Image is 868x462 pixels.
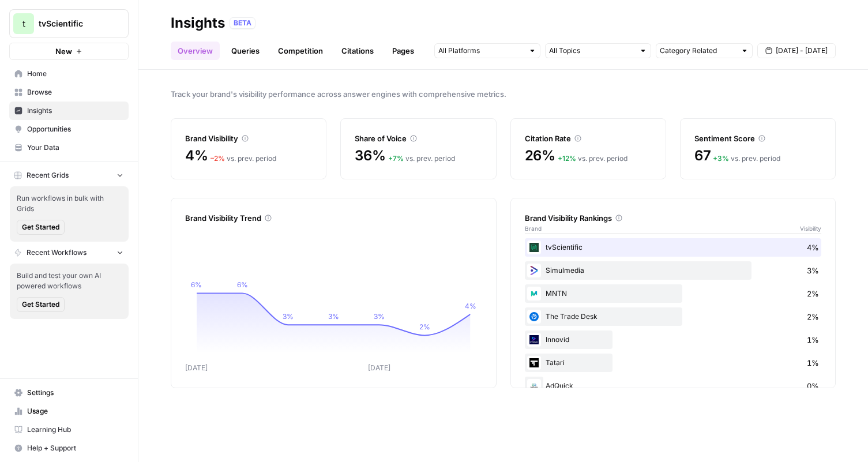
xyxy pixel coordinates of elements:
[9,138,129,157] a: Your Data
[9,65,129,83] a: Home
[17,271,122,291] span: Build and test your own AI powered workflows
[807,265,819,276] span: 3%
[9,120,129,138] a: Opportunities
[9,9,129,38] button: Workspace: tvScientific
[807,242,819,253] span: 4%
[660,45,736,57] input: Category Related
[185,212,482,224] div: Brand Visibility Trend
[807,357,819,369] span: 1%
[17,297,65,312] button: Get Started
[807,334,819,345] span: 1%
[9,43,129,60] button: New
[22,299,59,310] span: Get Started
[27,425,123,435] span: Learning Hub
[558,154,576,163] span: + 12 %
[22,222,59,232] span: Get Started
[549,45,634,57] input: All Topics
[335,42,381,60] a: Citations
[807,311,819,322] span: 2%
[465,302,476,310] tspan: 4%
[191,280,202,289] tspan: 6%
[9,420,129,439] a: Learning Hub
[27,124,123,134] span: Opportunities
[527,287,541,301] img: wbn1xfvo7f8azkgmj7brrj23s0r4
[17,220,65,235] button: Get Started
[171,42,220,60] a: Overview
[27,443,123,453] span: Help + Support
[27,87,123,97] span: Browse
[237,280,248,289] tspan: 6%
[527,333,541,347] img: lcu1f4ms8jzh89ffa7vlbdewgwez
[27,142,123,153] span: Your Data
[525,307,822,326] div: The Trade Desk
[525,147,555,165] span: 26%
[9,102,129,120] a: Insights
[17,193,122,214] span: Run workflows in bulk with Grids
[388,153,455,164] div: vs. prev. period
[27,106,123,116] span: Insights
[230,17,255,29] div: BETA
[694,133,821,144] div: Sentiment Score
[283,312,294,321] tspan: 3%
[807,288,819,299] span: 2%
[800,224,821,233] span: Visibility
[558,153,627,164] div: vs. prev. period
[438,45,524,57] input: All Platforms
[185,133,312,144] div: Brand Visibility
[525,284,822,303] div: MNTN
[27,247,87,258] span: Recent Workflows
[9,83,129,102] a: Browse
[713,154,729,163] span: + 3 %
[22,17,25,31] span: t
[527,310,541,324] img: giuqpmfixmfbagiog0ur6kn8zne1
[27,406,123,416] span: Usage
[355,147,385,165] span: 36%
[776,46,828,56] span: [DATE] - [DATE]
[525,238,822,257] div: tvScientific
[9,167,129,184] button: Recent Grids
[328,312,339,321] tspan: 3%
[527,356,541,370] img: xo4txml7rgss9ode3sd23f14wbit
[27,388,123,398] span: Settings
[355,133,482,144] div: Share of Voice
[171,88,836,100] span: Track your brand's visibility performance across answer engines with comprehensive metrics.
[525,261,822,280] div: Simulmedia
[525,224,542,233] span: Brand
[185,363,208,372] tspan: [DATE]
[525,354,822,372] div: Tatari
[713,153,780,164] div: vs. prev. period
[525,212,822,224] div: Brand Visibility Rankings
[527,264,541,277] img: jva9d74bx3c4y3c9qm7049tpkofs
[9,244,129,261] button: Recent Workflows
[55,46,72,57] span: New
[807,380,819,392] span: 0%
[211,153,276,164] div: vs. prev. period
[9,384,129,402] a: Settings
[185,147,208,165] span: 4%
[271,42,330,60] a: Competition
[211,154,225,163] span: – 2 %
[388,154,404,163] span: + 7 %
[527,379,541,393] img: 6oawcj0vszzgtc3k4uw4a4koes2o
[171,14,225,32] div: Insights
[757,43,836,58] button: [DATE] - [DATE]
[385,42,421,60] a: Pages
[525,377,822,395] div: AdQuick
[694,147,711,165] span: 67
[27,170,69,181] span: Recent Grids
[525,133,652,144] div: Citation Rate
[419,322,430,331] tspan: 2%
[224,42,266,60] a: Queries
[527,241,541,254] img: 4qn8ldutrzw4z5941v6w2u3jpftk
[374,312,385,321] tspan: 3%
[368,363,390,372] tspan: [DATE]
[9,439,129,457] button: Help + Support
[525,330,822,349] div: Innovid
[9,402,129,420] a: Usage
[27,69,123,79] span: Home
[39,18,108,29] span: tvScientific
